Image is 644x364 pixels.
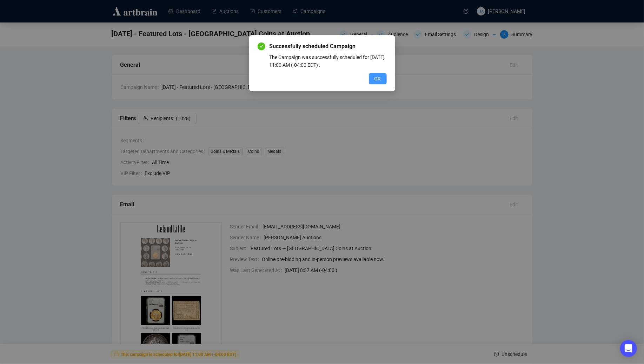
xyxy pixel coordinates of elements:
[620,340,637,357] div: Open Intercom Messenger
[374,75,381,83] span: OK
[369,73,387,84] button: OK
[270,42,387,51] span: Successfully scheduled Campaign
[258,43,265,50] span: check-circle
[270,53,387,69] div: The Campaign was successfully scheduled for [DATE] 11:00 AM (-04:00 EDT) .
